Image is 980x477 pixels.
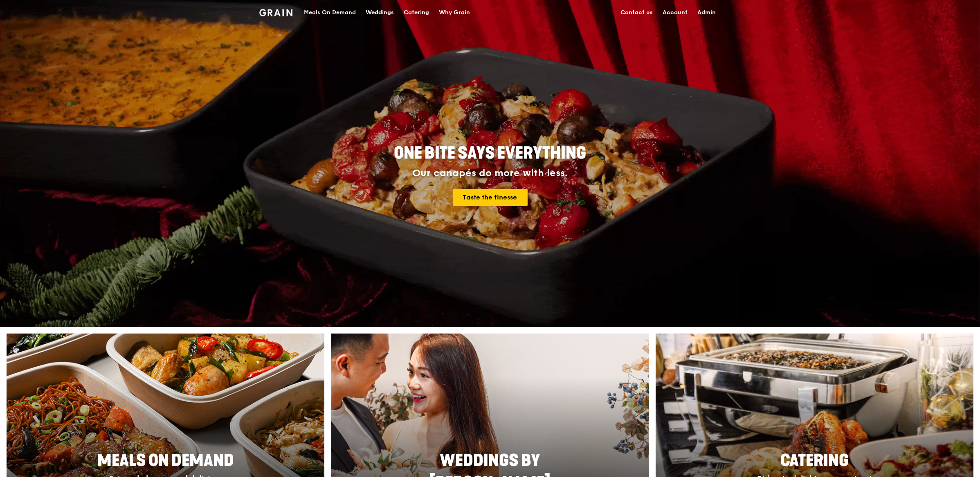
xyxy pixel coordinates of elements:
span: ONE BITE SAYS EVERYTHING [394,143,586,163]
span: Catering [780,451,849,470]
a: Account [658,0,692,25]
a: Weddings [361,0,399,25]
a: Contact us [616,0,658,25]
img: Grain [259,9,292,16]
div: Why Grain [439,0,470,25]
a: Taste the finesse [453,189,528,206]
a: Catering [399,0,434,25]
span: Meals On Demand [97,451,234,470]
a: Why Grain [434,0,475,25]
div: Weddings [366,0,394,25]
div: Our canapés do more with less. [343,168,637,179]
div: Catering [404,0,429,25]
a: Admin [692,0,721,25]
div: Meals On Demand [304,0,356,25]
